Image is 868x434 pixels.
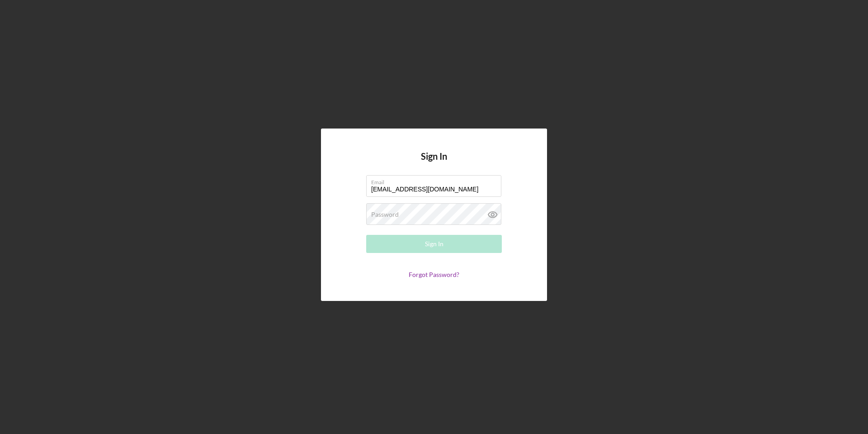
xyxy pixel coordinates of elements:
label: Password [371,211,399,218]
label: Email [371,176,501,186]
a: Forgot Password? [409,271,459,278]
button: Sign In [366,235,502,253]
div: Sign In [425,235,443,253]
h4: Sign In [421,151,447,175]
